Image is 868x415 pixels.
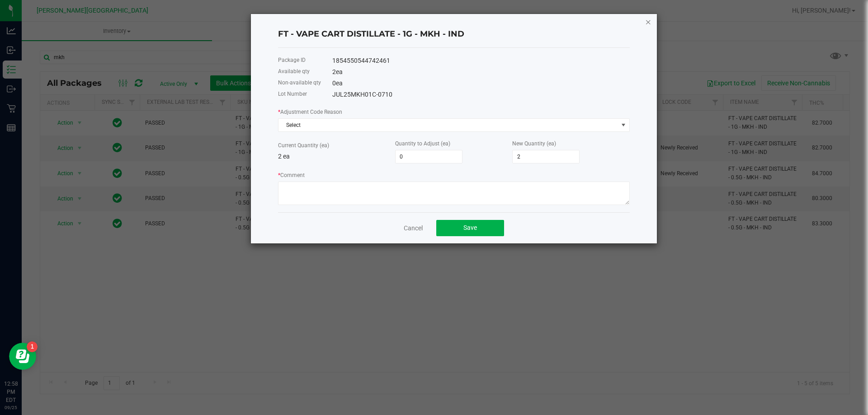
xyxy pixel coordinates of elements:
[278,108,342,116] label: Adjustment Code Reason
[278,67,310,75] label: Available qty
[278,90,307,98] label: Lot Number
[463,224,477,231] span: Save
[332,79,630,88] div: 0
[332,90,630,99] div: JUL25MKH01C-0710
[332,56,630,65] div: 1854550544742461
[336,68,343,75] span: ea
[278,119,618,131] span: Select
[278,141,329,149] label: Current Quantity (ea)
[278,56,306,64] label: Package ID
[278,171,305,179] label: Comment
[336,79,343,87] span: ea
[396,150,462,163] input: 0
[404,224,423,233] a: Cancel
[27,341,38,352] iframe: Resource center unread badge
[278,79,321,87] label: Non-available qty
[513,150,579,163] input: 0
[9,343,36,370] iframe: Resource center
[278,28,630,40] h4: FT - VAPE CART DISTILLATE - 1G - MKH - IND
[278,152,395,161] p: 2 ea
[332,67,630,77] div: 2
[395,140,450,148] label: Quantity to Adjust (ea)
[512,140,556,148] label: New Quantity (ea)
[436,220,504,236] button: Save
